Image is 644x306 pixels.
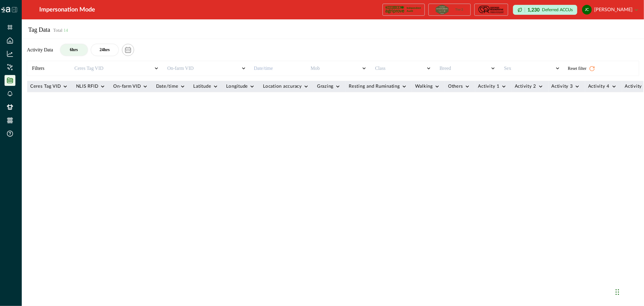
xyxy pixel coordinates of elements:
div: Resting and Ruminating [349,84,400,89]
p: Deferred ACCUs [542,8,573,12]
div: Grazing [317,84,334,89]
button: calendar [122,44,134,56]
img: certification logo [436,5,448,15]
img: certification logo [478,5,505,15]
div: Ceres Tag VID [30,84,61,89]
p: Tag Data [28,25,68,34]
button: Reset filter [568,63,595,74]
p: 1,230 [527,8,540,12]
div: Impersonation Mode [39,5,95,14]
p: Independent Audit [407,7,422,13]
div: NLIS RFID [76,84,98,89]
div: Location accuracy [263,84,302,89]
button: 24hrs [91,44,118,56]
img: Logo [1,7,10,12]
div: Activity 1 [478,84,500,89]
div: Activity 3 [552,84,573,89]
div: Activity 2 [515,84,537,89]
button: 6hrs [60,44,88,56]
span: Total [53,28,68,33]
img: certification logo [385,5,404,15]
p: Activity Data [27,46,53,54]
div: Activity 4 [588,84,610,89]
button: justin costello[PERSON_NAME] [582,2,638,17]
div: Date/time [156,84,178,89]
li: Filters [28,62,70,74]
div: Drag [616,283,619,301]
div: On-farm VID [114,84,141,89]
p: Tier 2 [456,8,463,11]
div: Walking [415,84,433,89]
div: Longitude [226,84,248,89]
div: Others [448,84,463,89]
iframe: Chat Widget [614,277,644,306]
p: Date/time [254,65,303,72]
div: Latitude [194,84,211,89]
span: 14 [62,28,68,33]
